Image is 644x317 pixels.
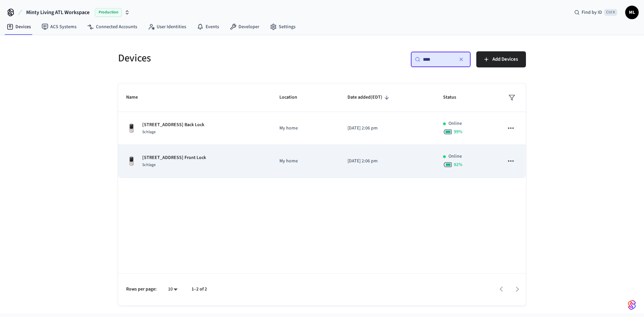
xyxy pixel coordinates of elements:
span: Name [126,92,147,103]
span: 92 % [454,161,463,168]
span: Status [443,92,465,103]
p: My home [279,158,331,165]
p: Online [448,153,462,160]
span: Find by ID [582,9,602,16]
span: Schlage [142,129,156,135]
span: Ctrl K [604,9,617,16]
a: Settings [265,21,301,33]
span: Date added(EDT) [347,92,391,103]
p: [STREET_ADDRESS] Front Lock [142,154,206,161]
button: ML [625,6,639,19]
p: 1–2 of 2 [192,286,207,293]
p: Online [448,120,462,127]
a: Devices [1,21,36,33]
span: Minty Living ATL Workspace [26,8,90,16]
button: Add Devices [476,51,526,67]
a: User Identities [143,21,192,33]
span: 99 % [454,128,463,135]
a: ACS Systems [36,21,82,33]
div: Find by IDCtrl K [569,6,623,18]
span: Production [95,8,122,17]
p: [STREET_ADDRESS] Back Lock [142,121,204,128]
p: My home [279,125,331,132]
h5: Devices [118,51,318,65]
img: SeamLogoGradient.69752ec5.svg [628,300,636,310]
p: Rows per page: [126,286,157,293]
p: [DATE] 2:06 pm [347,158,427,165]
span: ML [626,6,638,18]
a: Developer [224,21,265,33]
img: Yale Assure Touchscreen Wifi Smart Lock, Satin Nickel, Front [126,156,137,167]
a: Events [192,21,224,33]
a: Connected Accounts [82,21,143,33]
span: Add Devices [492,55,518,64]
p: [DATE] 2:06 pm [347,125,427,132]
span: Schlage [142,162,156,168]
span: Location [279,92,306,103]
table: sticky table [118,84,526,178]
img: Yale Assure Touchscreen Wifi Smart Lock, Satin Nickel, Front [126,123,137,134]
div: 10 [165,284,181,294]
